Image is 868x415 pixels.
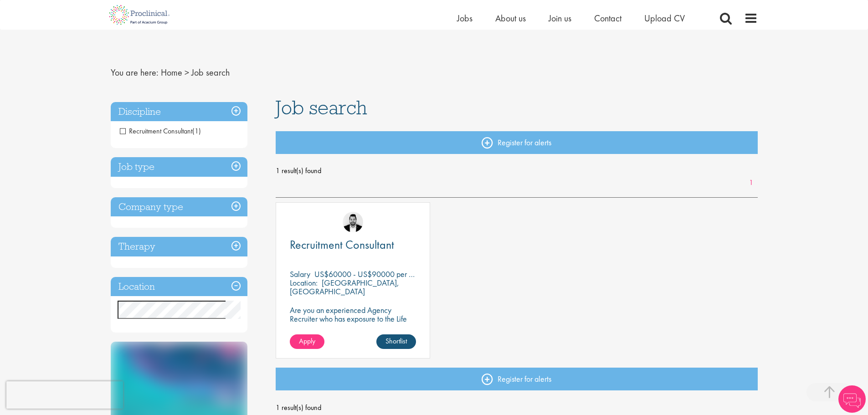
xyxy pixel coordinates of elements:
[644,12,685,24] a: Upload CV
[594,12,621,24] a: Contact
[111,67,159,78] span: You are here:
[290,277,318,288] span: Location:
[290,237,394,252] span: Recruitment Consultant
[290,269,310,279] span: Salary
[314,269,429,279] p: US$60000 - US$90000 per annum
[111,197,247,217] h3: Company type
[192,126,201,136] span: (1)
[457,12,473,24] a: Jobs
[276,401,758,415] span: 1 result(s) found
[161,67,182,78] a: breadcrumb link
[276,131,758,154] a: Register for alerts
[111,102,247,122] h3: Discipline
[111,237,247,256] h3: Therapy
[495,12,526,24] a: About us
[276,95,367,120] span: Job search
[290,306,416,340] p: Are you an experienced Agency Recruiter who has exposure to the Life Sciences market and looking ...
[343,212,363,232] img: Ross Wilkings
[549,12,571,24] a: Join us
[376,334,416,349] a: Shortlist
[6,381,123,409] iframe: reCAPTCHA
[111,277,247,297] h3: Location
[290,239,416,251] a: Recruitment Consultant
[120,126,192,136] span: Recruitment Consultant
[120,126,201,136] span: Recruitment Consultant
[276,164,758,178] span: 1 result(s) found
[838,385,866,413] img: Chatbot
[191,67,230,78] span: Job search
[745,178,758,188] a: 1
[290,277,399,297] p: [GEOGRAPHIC_DATA], [GEOGRAPHIC_DATA]
[299,336,315,346] span: Apply
[276,368,758,390] a: Register for alerts
[290,334,324,349] a: Apply
[111,157,247,177] h3: Job type
[185,67,189,78] span: >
